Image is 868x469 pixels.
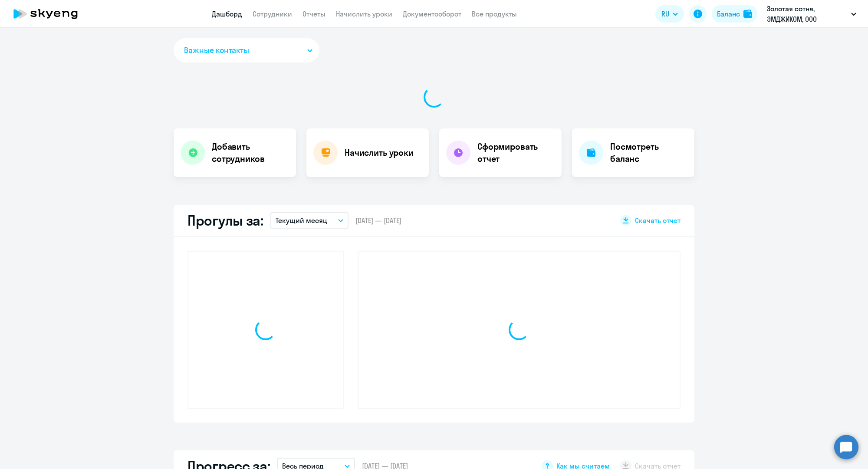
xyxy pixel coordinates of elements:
[610,141,687,165] h4: Посмотреть баланс
[253,10,292,18] a: Сотрудники
[767,3,848,24] p: Золотая сотня, ЭМДЖИКОМ, ООО
[345,147,414,159] h4: Начислить уроки
[717,9,740,19] div: Баланс
[661,9,669,19] span: RU
[655,5,684,23] button: RU
[212,10,242,18] a: Дашборд
[212,141,289,165] h4: Добавить сотрудников
[276,215,327,226] p: Текущий месяц
[635,216,681,225] span: Скачать отчет
[184,45,249,56] span: Важные контакты
[355,216,401,225] span: [DATE] — [DATE]
[270,212,349,229] button: Текущий месяц
[743,10,752,18] img: balance
[187,212,263,229] h2: Прогулы за:
[403,10,461,18] a: Документооборот
[302,10,325,18] a: Отчеты
[174,38,319,62] button: Важные контакты
[763,3,861,24] button: Золотая сотня, ЭМДЖИКОМ, ООО
[336,10,392,18] a: Начислить уроки
[712,5,757,23] button: Балансbalance
[477,141,555,165] h4: Сформировать отчет
[472,10,517,18] a: Все продукты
